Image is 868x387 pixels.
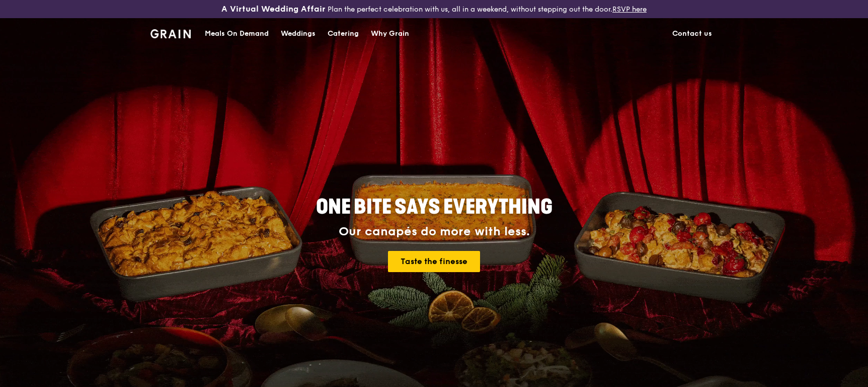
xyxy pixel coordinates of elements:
div: Weddings [281,19,315,49]
span: ONE BITE SAYS EVERYTHING [316,195,553,219]
div: Meals On Demand [205,19,269,49]
a: RSVP here [612,5,647,14]
div: Why Grain [371,19,409,49]
a: Taste the finesse [388,251,480,272]
a: Weddings [275,19,322,49]
h3: A Virtual Wedding Affair [221,4,326,14]
a: GrainGrain [150,18,191,48]
div: Plan the perfect celebration with us, all in a weekend, without stepping out the door. [145,4,724,14]
a: Catering [322,19,365,49]
a: Why Grain [365,19,415,49]
div: Catering [328,19,359,49]
img: Grain [150,29,191,38]
div: Our canapés do more with less. [253,225,615,239]
a: Contact us [666,19,718,49]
